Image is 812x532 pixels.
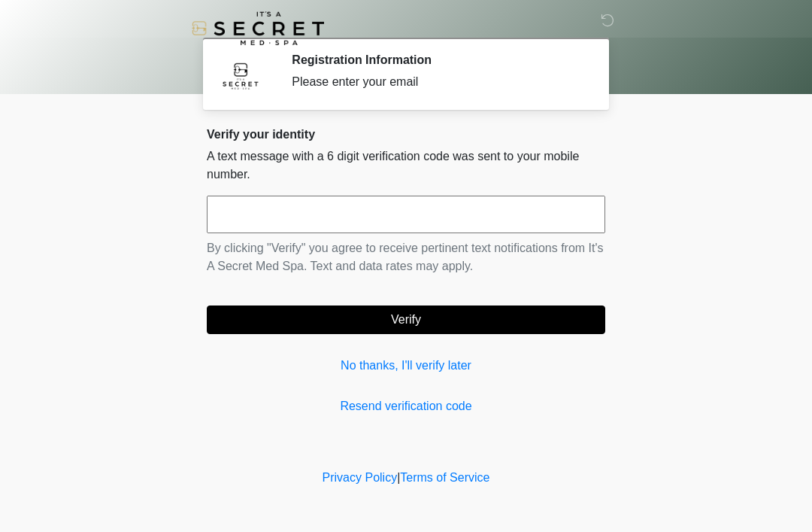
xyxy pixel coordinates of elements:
[400,471,489,484] a: Terms of Service
[292,53,583,67] h2: Registration Information
[292,73,583,91] div: Please enter your email
[207,357,605,375] a: No thanks, I'll verify later
[397,471,400,484] a: |
[207,239,605,275] p: By clicking "Verify" you agree to receive pertinent text notifications from It's A Secret Med Spa...
[323,471,398,484] a: Privacy Policy
[207,127,605,141] h2: Verify your identity
[207,397,605,415] a: Resend verification code
[192,11,324,45] img: It's A Secret Med Spa Logo
[207,147,605,184] p: A text message with a 6 digit verification code was sent to your mobile number.
[207,306,605,334] button: Verify
[218,53,263,98] img: Agent Avatar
